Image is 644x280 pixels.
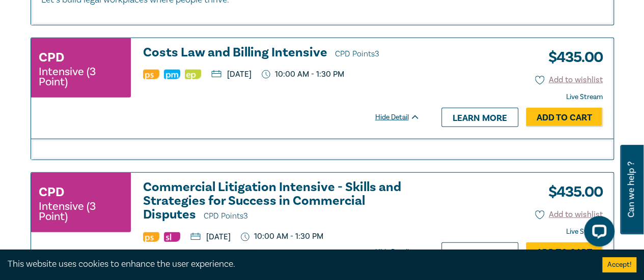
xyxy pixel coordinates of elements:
p: 10:00 AM - 1:30 PM [262,70,344,79]
h3: Costs Law and Billing Intensive [143,46,420,61]
a: Add to Cart [526,108,603,127]
strong: Live Stream [566,227,603,236]
img: Substantive Law [164,232,180,242]
h3: CPD [39,48,64,67]
p: [DATE] [190,233,231,241]
h3: Commercial Litigation Intensive - Skills and Strategies for Success in Commercial Disputes [143,180,420,223]
small: Intensive (3 Point) [39,67,123,87]
div: This website uses cookies to enhance the user experience. [8,258,587,271]
a: Learn more [441,242,518,262]
img: Ethics & Professional Responsibility [185,70,201,79]
button: Add to wishlist [535,209,603,221]
span: CPD Points 3 [335,49,379,59]
img: Professional Skills [143,70,159,79]
p: [DATE] [211,70,251,78]
button: Add to wishlist [535,74,603,86]
span: CPD Points 3 [204,211,248,221]
a: Costs Law and Billing Intensive CPD Points3 [143,46,420,61]
a: Learn more [441,108,518,127]
a: Commercial Litigation Intensive - Skills and Strategies for Success in Commercial Disputes CPD Po... [143,180,420,223]
iframe: LiveChat chat widget [576,212,619,255]
img: Professional Skills [143,232,159,242]
h3: $ 435.00 [541,46,603,69]
strong: Live Stream [566,92,603,102]
a: Add to Cart [526,242,603,262]
h3: $ 435.00 [541,180,603,204]
span: Can we help ? [626,151,636,228]
div: Hide Detail [375,247,431,257]
p: 10:00 AM - 1:30 PM [241,232,323,241]
div: Hide Detail [375,112,431,122]
img: Practice Management & Business Skills [164,70,180,79]
h3: CPD [39,183,64,201]
button: Accept cookies [602,257,636,272]
small: Intensive (3 Point) [39,201,123,222]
